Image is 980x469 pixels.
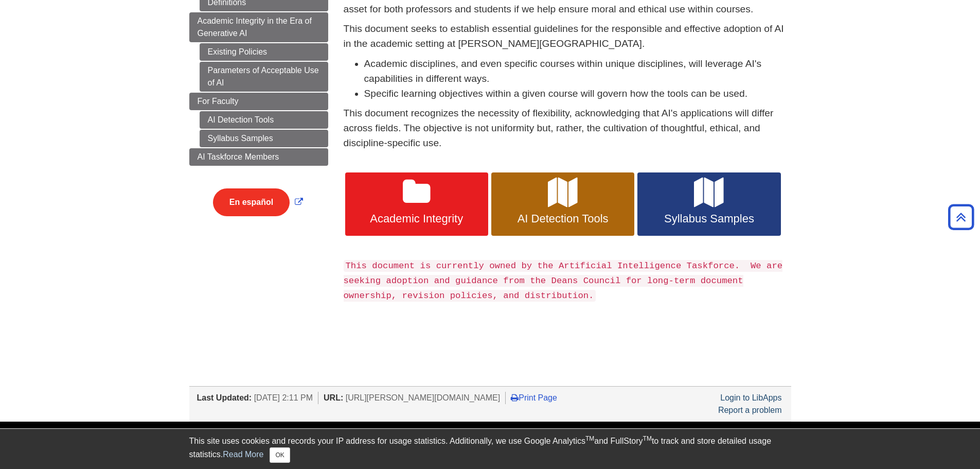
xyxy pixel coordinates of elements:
p: This document recognizes the necessity of flexibility, acknowledging that AI's applications will ... [344,106,791,150]
li: Specific learning objectives within a given course will govern how the tools can be used. [364,86,791,101]
a: AI Taskforce Members [189,148,328,166]
a: Back to Top [945,210,977,224]
a: Report a problem [718,406,782,414]
span: AI Detection Tools [499,212,627,225]
a: AI Detection Tools [491,172,634,236]
a: Print Page [511,393,557,402]
sup: TM [643,435,652,442]
a: Syllabus Samples [200,130,328,147]
a: Link opens in new window [210,198,306,206]
p: This document seeks to establish essential guidelines for the responsible and effective adoption ... [344,22,791,51]
span: [DATE] 2:11 PM [254,393,313,402]
a: Existing Policies [200,43,328,61]
a: AI Detection Tools [200,111,328,129]
a: Parameters of Acceptable Use of AI [200,62,328,92]
a: Academic Integrity [345,172,488,236]
span: Academic Integrity [353,212,480,225]
span: [URL][PERSON_NAME][DOMAIN_NAME] [346,393,501,402]
span: AI Taskforce Members [198,152,279,161]
span: Syllabus Samples [645,212,773,225]
a: For Faculty [189,93,328,110]
a: Syllabus Samples [637,172,780,236]
span: Academic Integrity in the Era of Generative AI [198,16,312,38]
div: This site uses cookies and records your IP address for usage statistics. Additionally, we use Goo... [189,435,791,463]
code: This document is currently owned by the Artificial Intelligence Taskforce. We are seeking adoptio... [344,260,783,302]
span: URL: [324,393,343,402]
a: Academic Integrity in the Era of Generative AI [189,12,328,42]
a: Read More [223,450,263,459]
button: En español [213,188,290,216]
li: Academic disciplines, and even specific courses within unique disciplines, will leverage AI's cap... [364,57,791,86]
i: Print Page [511,393,519,402]
span: For Faculty [198,97,239,106]
sup: TM [585,435,594,442]
span: Last Updated: [197,393,252,402]
button: Close [270,447,290,463]
a: Login to LibApps [720,393,781,402]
